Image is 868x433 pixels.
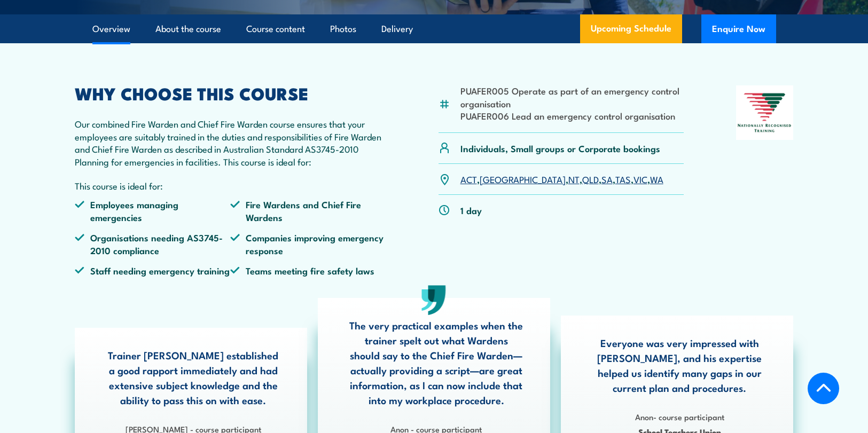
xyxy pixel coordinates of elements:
[634,172,647,185] a: VIC
[75,117,387,168] p: Our combined Fire Warden and Chief Fire Warden course ensures that your employees are suitably tr...
[246,15,305,43] a: Course content
[601,172,613,185] a: SA
[330,15,356,43] a: Photos
[480,172,566,185] a: [GEOGRAPHIC_DATA]
[615,172,631,185] a: TAS
[106,348,280,407] p: Trainer [PERSON_NAME] established a good rapport immediately and had extensive subject knowledge ...
[460,109,684,122] li: PUAFER006 Lead an emergency control organisation
[568,172,580,185] a: NT
[75,85,387,100] h2: WHY CHOOSE THIS COURSE
[460,84,684,109] li: PUAFER005 Operate as part of an emergency control organisation
[155,15,221,43] a: About the course
[701,14,776,43] button: Enquire Now
[230,264,386,277] li: Teams meeting fire safety laws
[460,142,660,154] p: Individuals, Small groups or Corporate bookings
[460,172,477,185] a: ACT
[75,179,387,192] p: This course is ideal for:
[650,172,663,185] a: WA
[582,172,599,185] a: QLD
[592,335,767,395] p: Everyone was very impressed with [PERSON_NAME], and his expertise helped us identify many gaps in...
[230,198,386,223] li: Fire Wardens and Chief Fire Wardens
[230,231,386,256] li: Companies improving emergency response
[381,15,413,43] a: Delivery
[75,231,231,256] li: Organisations needing AS3745-2010 compliance
[349,318,523,407] p: The very practical examples when the trainer spelt out what Wardens should say to the Chief Fire ...
[460,173,663,185] p: , , , , , , ,
[75,198,231,223] li: Employees managing emergencies
[736,85,794,140] img: Nationally Recognised Training logo.
[75,264,231,277] li: Staff needing emergency training
[92,15,130,43] a: Overview
[460,204,482,216] p: 1 day
[580,14,682,43] a: Upcoming Schedule
[635,411,724,422] strong: Anon- course participant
